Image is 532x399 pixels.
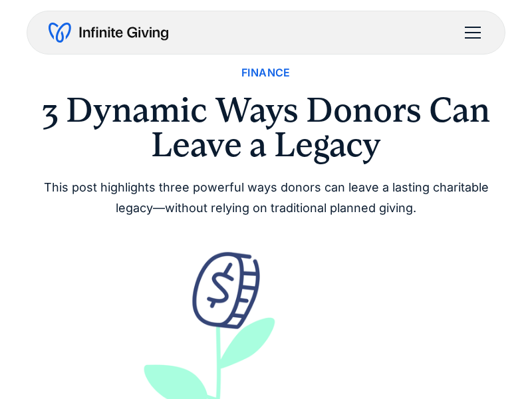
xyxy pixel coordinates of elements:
[457,17,483,49] div: menu
[241,64,291,82] a: Finance
[27,178,505,218] div: This post highlights three powerful ways donors can leave a lasting charitable legacy—without rel...
[49,22,168,43] a: home
[27,92,505,162] h1: 3 Dynamic Ways Donors Can Leave a Legacy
